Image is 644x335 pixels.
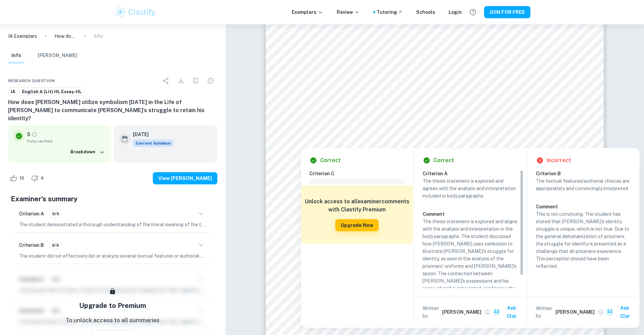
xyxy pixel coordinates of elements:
span: 5/5 [50,211,62,217]
button: View full profile [483,307,492,317]
h6: Incorrect [547,156,571,164]
div: Download [174,74,188,87]
h5: Examiner's summary [11,194,215,204]
span: IA [8,88,18,95]
p: Written by [423,305,441,319]
button: Help and Feedback [467,6,479,18]
h6: Criterion B [536,170,637,177]
button: [PERSON_NAME] [38,48,77,63]
button: Ask Clai [605,302,637,322]
a: Schools [416,8,435,16]
div: Bookmark [189,74,202,87]
h6: Comment [423,210,518,218]
button: Breakdown [69,147,106,157]
img: clai.svg [494,309,500,315]
h6: Criterion A [19,210,44,217]
span: 16 [16,175,28,182]
span: 2/5 [50,242,61,248]
p: How does [PERSON_NAME] utilize symbolism [DATE] in the Life of [PERSON_NAME] to communicate [PERS... [54,32,76,40]
p: This is not convincing. The student has stated that [PERSON_NAME]'s identity struggle is unique, ... [536,210,631,270]
div: Share [159,74,173,87]
button: Info [8,48,24,63]
span: Current Syllabus [133,139,173,147]
a: IA Exemplars [8,32,37,40]
h6: Criterion B [19,241,44,249]
h6: [PERSON_NAME] [555,308,595,316]
h6: How does [PERSON_NAME] utilize symbolism [DATE] in the Life of [PERSON_NAME] to communicate [PERS... [8,98,217,123]
p: The student demonstrated a thorough understanding of the literal meaning of the text, effectively... [19,221,207,228]
h5: Upgrade to Premium [79,301,146,311]
img: Clastify logo [114,5,157,19]
div: Dislike [29,173,47,184]
h6: Correct [320,156,341,164]
a: English A (Lit) HL Essay-HL [19,87,85,96]
p: Exemplars [292,8,323,16]
div: Report issue [204,74,217,87]
span: Research question [8,78,55,84]
a: Login [449,8,462,16]
a: Grade fully verified [31,131,38,137]
span: Fully verified [27,138,106,144]
h6: Comment [536,203,631,210]
button: View [PERSON_NAME] [153,172,217,184]
p: The student did not effectively list or analyze several textual features or authorial choices fro... [19,252,207,260]
p: Info [94,32,103,40]
p: The textual features/authorial choices are appropriately and convincingly interpreted [536,177,631,192]
button: Upgrade Now [335,219,379,231]
a: Tutoring [377,8,403,16]
img: clai.svg [607,309,613,315]
div: Like [8,173,28,184]
h6: [PERSON_NAME] [442,308,481,316]
h6: Criterion C [309,170,410,177]
p: The thesis statement is explored and aligns with the analysis and interpretation in the body para... [423,218,518,300]
button: View full profile [596,307,605,317]
p: The thesis statement is explored and agrees with the analysis and interpretation included in body... [423,177,518,200]
p: 5 [27,131,30,138]
p: Review [337,8,360,16]
h6: Unlock access to all examiner comments with Clastify Premium [305,198,409,214]
button: Ask Clai [492,302,523,322]
span: English A (Lit) HL Essay-HL [20,88,84,95]
a: IA [8,87,18,96]
button: JOIN FOR FREE [484,6,530,18]
h6: [DATE] [133,131,168,138]
p: To unlock access to all summaries [66,316,160,325]
h6: Correct [433,156,454,164]
span: 4 [37,175,47,182]
div: This exemplar is based on the current syllabus. Feel free to refer to it for inspiration/ideas wh... [133,139,173,147]
p: Written by [536,305,554,319]
h6: Criterion A [423,170,523,177]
